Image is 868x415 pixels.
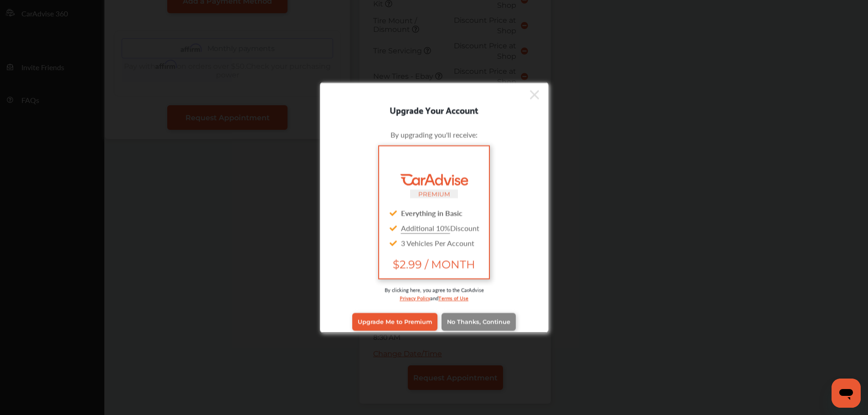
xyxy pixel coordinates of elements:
[320,102,548,117] div: Upgrade Your Account
[447,318,510,325] span: No Thanks, Continue
[438,293,468,302] a: Terms of Use
[386,257,481,271] span: $2.99 / MONTH
[334,129,534,139] div: By upgrading you'll receive:
[401,222,479,233] span: Discount
[386,235,481,250] div: 3 Vehicles Per Account
[352,313,437,330] a: Upgrade Me to Premium
[358,318,432,325] span: Upgrade Me to Premium
[401,222,450,233] u: Additional 10%
[832,379,861,408] iframe: Button to launch messaging window
[400,293,430,302] a: Privacy Policy
[401,207,462,218] strong: Everything in Basic
[334,286,534,311] div: By clicking here, you agree to the CarAdvise and
[442,313,516,330] a: No Thanks, Continue
[418,190,450,197] small: PREMIUM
